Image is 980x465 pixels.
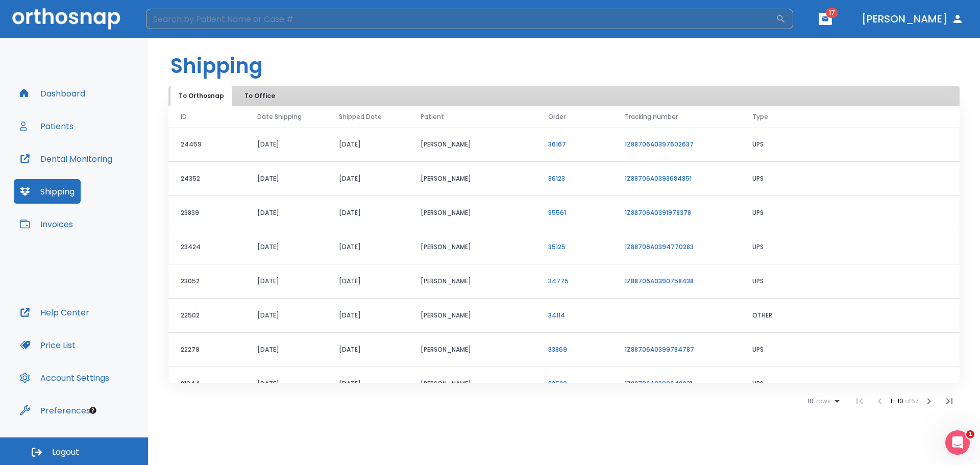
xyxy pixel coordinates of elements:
[890,397,905,405] span: 1 - 10
[14,179,81,204] button: Shipping
[740,333,960,367] td: UPS
[12,8,120,29] img: Orthosnap
[421,112,444,121] span: Patient
[168,299,245,333] td: 22502
[625,174,692,183] a: 1Z88706A0393684851
[740,299,960,333] td: OTHER
[327,264,408,299] td: [DATE]
[548,112,566,121] span: Order
[14,212,79,236] button: Invoices
[327,333,408,367] td: [DATE]
[625,345,694,354] a: 1Z88706A0399784787
[857,10,968,28] button: [PERSON_NAME]
[88,406,97,415] div: Tooltip anchor
[327,162,408,196] td: [DATE]
[548,311,565,320] a: 34114
[740,128,960,162] td: UPS
[327,196,408,230] td: [DATE]
[234,86,285,106] button: To Office
[548,208,566,217] a: 35561
[740,367,960,401] td: UPS
[168,230,245,264] td: 23424
[814,398,831,405] span: rows
[14,333,82,357] button: Price List
[327,230,408,264] td: [DATE]
[170,86,232,106] button: To Orthosnap
[327,128,408,162] td: [DATE]
[245,196,327,230] td: [DATE]
[625,112,678,121] span: Tracking number
[945,430,970,455] iframe: Intercom live chat
[168,367,245,401] td: 21944
[408,128,536,162] td: [PERSON_NAME]
[408,162,536,196] td: [PERSON_NAME]
[408,264,536,299] td: [PERSON_NAME]
[408,367,536,401] td: [PERSON_NAME]
[14,398,96,423] button: Preferences
[245,162,327,196] td: [DATE]
[548,379,567,388] a: 33520
[52,447,79,458] span: Logout
[548,140,566,149] a: 36167
[14,365,115,390] button: Account Settings
[740,264,960,299] td: UPS
[170,51,263,81] h1: Shipping
[245,367,327,401] td: [DATE]
[752,112,768,121] span: Type
[146,9,776,29] input: Search by Patient Name or Case #
[966,430,974,438] span: 1
[327,299,408,333] td: [DATE]
[181,112,187,121] span: ID
[245,333,327,367] td: [DATE]
[168,264,245,299] td: 23052
[408,299,536,333] td: [PERSON_NAME]
[14,300,95,325] button: Help Center
[245,299,327,333] td: [DATE]
[625,379,692,388] a: 1Z88706A0399648031
[548,277,569,285] a: 34775
[408,333,536,367] td: [PERSON_NAME]
[548,174,565,183] a: 36123
[548,345,567,354] a: 33869
[245,230,327,264] td: [DATE]
[548,242,566,251] a: 35125
[257,112,302,121] span: Date Shipping
[625,242,694,251] a: 1Z88706A0394770283
[740,162,960,196] td: UPS
[408,230,536,264] td: [PERSON_NAME]
[408,196,536,230] td: [PERSON_NAME]
[327,367,408,401] td: [DATE]
[14,146,118,171] button: Dental Monitoring
[740,230,960,264] td: UPS
[339,112,382,121] span: Shipped Date
[168,196,245,230] td: 23839
[245,128,327,162] td: [DATE]
[826,8,838,18] span: 17
[168,333,245,367] td: 22279
[807,398,814,405] span: 10
[14,81,91,106] button: Dashboard
[625,277,694,285] a: 1Z88706A0390758438
[905,397,919,405] span: of 67
[168,162,245,196] td: 24352
[740,196,960,230] td: UPS
[625,140,694,149] a: 1Z88706A0397602637
[168,128,245,162] td: 24459
[14,114,80,138] button: Patients
[170,86,287,106] div: tabs
[245,264,327,299] td: [DATE]
[625,208,691,217] a: 1Z88706A0391978378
